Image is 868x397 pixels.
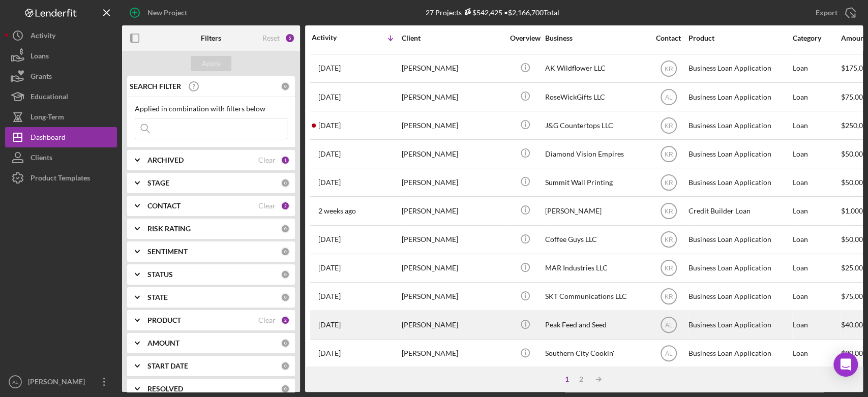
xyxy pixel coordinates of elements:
[402,312,503,339] div: [PERSON_NAME]
[841,292,867,300] span: $75,000
[31,46,49,69] div: Loans
[402,226,503,253] div: [PERSON_NAME]
[281,316,290,325] div: 2
[258,316,276,324] div: Clear
[689,169,790,196] div: Business Loan Application
[318,121,341,130] time: 2025-09-15 20:10
[506,34,544,42] div: Overview
[841,149,867,158] span: $50,000
[147,362,188,370] b: START DATE
[664,208,673,215] text: KR
[793,340,840,367] div: Loan
[31,147,52,170] div: Clients
[147,179,169,187] b: STAGE
[147,316,181,324] b: PRODUCT
[402,34,503,42] div: Client
[689,112,790,139] div: Business Loan Application
[281,82,290,91] div: 0
[281,270,290,279] div: 0
[402,340,503,367] div: [PERSON_NAME]
[665,94,672,101] text: AL
[426,8,559,17] div: 27 Projects • $2,166,700 Total
[545,312,647,339] div: Peak Feed and Seed
[545,169,647,196] div: Summit Wall Printing
[5,147,117,168] button: Clients
[664,179,673,186] text: KR
[805,3,863,23] button: Export
[318,207,356,215] time: 2025-09-06 01:09
[5,372,117,392] button: AL[PERSON_NAME]
[689,340,790,367] div: Business Loan Application
[545,255,647,282] div: MAR Industries LLC
[402,112,503,139] div: [PERSON_NAME]
[664,236,673,243] text: KR
[258,156,276,164] div: Clear
[545,83,647,110] div: RoseWickGifts LLC
[318,264,341,272] time: 2025-08-26 20:40
[402,169,503,196] div: [PERSON_NAME]
[147,156,184,164] b: ARCHIVED
[318,178,341,187] time: 2025-09-09 17:41
[689,312,790,339] div: Business Loan Application
[689,140,790,167] div: Business Loan Application
[202,56,221,71] div: Apply
[402,140,503,167] div: [PERSON_NAME]
[689,283,790,310] div: Business Loan Application
[281,224,290,233] div: 0
[545,226,647,253] div: Coffee Guys LLC
[689,226,790,253] div: Business Loan Application
[5,127,117,147] button: Dashboard
[793,283,840,310] div: Loan
[130,82,181,90] b: SEARCH FILTER
[5,25,117,46] button: Activity
[689,34,790,42] div: Product
[402,283,503,310] div: [PERSON_NAME]
[147,225,191,233] b: RISK RATING
[262,34,280,42] div: Reset
[560,375,574,383] div: 1
[191,56,231,71] button: Apply
[793,112,840,139] div: Loan
[665,322,672,329] text: AL
[5,107,117,127] button: Long-Term
[201,34,221,42] b: Filters
[545,283,647,310] div: SKT Communications LLC
[31,168,90,191] div: Product Templates
[841,263,867,272] span: $25,000
[318,235,341,243] time: 2025-08-29 06:27
[664,65,673,72] text: KR
[402,55,503,82] div: [PERSON_NAME]
[12,379,18,385] text: AL
[545,140,647,167] div: Diamond Vision Empires
[665,350,672,357] text: AL
[147,270,173,279] b: STATUS
[793,169,840,196] div: Loan
[664,122,673,129] text: KR
[793,55,840,82] div: Loan
[312,34,356,42] div: Activity
[5,168,117,188] a: Product Templates
[664,293,673,300] text: KR
[281,361,290,371] div: 0
[31,107,64,130] div: Long-Term
[545,340,647,367] div: Southern City Cookin'
[402,197,503,224] div: [PERSON_NAME]
[689,197,790,224] div: Credit Builder Loan
[5,86,117,107] a: Educational
[793,312,840,339] div: Loan
[664,265,673,272] text: KR
[545,197,647,224] div: [PERSON_NAME]
[841,349,867,357] span: $20,000
[5,46,117,66] button: Loans
[793,197,840,224] div: Loan
[545,112,647,139] div: J&G Countertops LLC
[318,321,341,329] time: 2025-08-21 16:07
[689,55,790,82] div: Business Loan Application
[31,127,66,150] div: Dashboard
[318,349,341,357] time: 2025-08-19 23:00
[833,352,858,377] div: Open Intercom Messenger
